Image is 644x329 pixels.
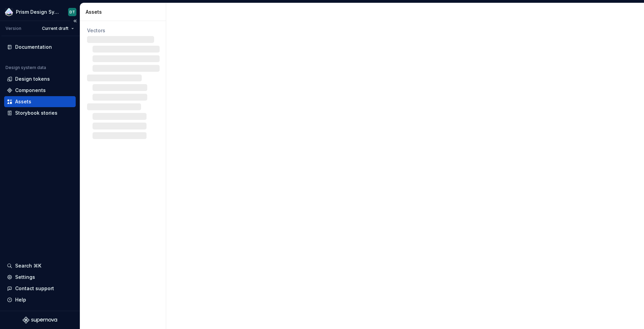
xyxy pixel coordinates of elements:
img: 106765b7-6fc4-4b5d-8be0-32f944830029.png [5,8,13,16]
div: Design tokens [15,76,50,82]
button: Current draft [39,24,77,33]
div: Documentation [15,44,52,50]
div: Design system data [6,65,46,70]
div: Vectors [87,27,159,34]
button: Help [4,294,76,305]
div: Assets [15,98,31,105]
div: Components [15,87,46,94]
a: Settings [4,272,76,283]
span: Current draft [42,26,68,31]
a: Documentation [4,42,76,53]
div: Settings [15,274,35,281]
div: Prism Design System [16,9,60,15]
div: Storybook stories [15,110,57,116]
a: Assets [4,96,76,107]
div: DT [69,9,75,15]
div: Contact support [15,285,54,292]
button: Contact support [4,283,76,294]
a: Storybook stories [4,107,76,118]
button: Prism Design SystemDT [1,4,78,19]
svg: Supernova Logo [23,317,57,324]
button: Collapse sidebar [70,16,80,26]
a: Components [4,85,76,96]
div: Assets [86,9,163,15]
div: Version [6,26,21,31]
a: Design tokens [4,73,76,84]
div: Search ⌘K [15,262,41,269]
button: Search ⌘K [4,260,76,271]
div: Help [15,296,26,303]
